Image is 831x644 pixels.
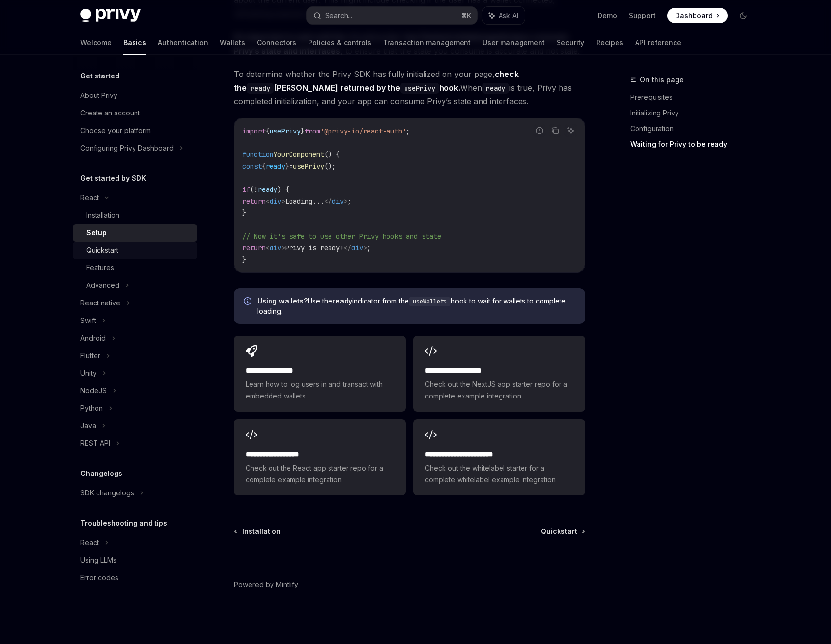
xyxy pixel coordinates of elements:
div: REST API [80,437,110,449]
a: **** **** **** *Learn how to log users in and transact with embedded wallets [234,336,406,412]
h5: Get started [80,70,119,82]
a: Prerequisites [630,90,759,105]
span: Check out the whitelabel starter for a complete whitelabel example integration [425,462,573,486]
div: Using LLMs [80,554,116,566]
span: from [305,127,320,135]
div: Quickstart [86,245,118,256]
a: About Privy [73,87,197,104]
span: </ [324,197,332,206]
span: Use the indicator from the hook to wait for wallets to complete loading. [257,296,576,316]
a: Initializing Privy [630,105,759,121]
svg: Info [244,297,253,307]
span: { [262,162,266,170]
a: User management [483,31,545,55]
a: Waiting for Privy to be ready [630,136,759,152]
button: Report incorrect code [533,124,546,137]
a: Recipes [596,31,623,55]
div: React [80,537,99,549]
h5: Get started by SDK [80,172,146,184]
span: div [332,197,344,206]
span: } [301,127,305,135]
span: const [242,162,262,170]
span: usePrivy [270,127,301,135]
div: Search... [325,10,352,21]
span: Loading... [285,197,324,206]
div: About Privy [80,90,117,101]
a: **** **** **** ***Check out the React app starter repo for a complete example integration [234,419,406,495]
span: Dashboard [675,11,713,20]
div: Advanced [86,280,119,291]
span: On this page [640,74,684,86]
a: Security [557,31,584,55]
span: > [281,197,285,206]
span: Check out the NextJS app starter repo for a complete example integration [425,379,573,402]
span: div [351,244,363,252]
span: > [363,244,367,252]
button: Ask AI [564,124,577,137]
div: Unity [80,367,97,379]
span: usePrivy [293,162,324,170]
span: Check out the React app starter repo for a complete example integration [246,462,394,486]
span: YourComponent [273,150,324,159]
span: = [289,162,293,170]
span: () { [324,150,340,159]
span: return [242,244,266,252]
span: } [242,208,246,217]
div: Installation [86,209,119,221]
a: Connectors [257,31,296,55]
button: Search...⌘K [307,7,477,24]
span: div [270,197,281,206]
span: Privy is ready! [285,244,344,252]
span: ⌘ K [461,12,471,19]
span: Learn how to log users in and transact with embedded wallets [246,379,394,402]
div: Python [80,402,103,414]
span: function [242,150,273,159]
button: Toggle dark mode [735,8,751,23]
a: Features [73,259,197,277]
a: Installation [73,207,197,224]
code: usePrivy [400,83,439,94]
div: Swift [80,315,96,326]
span: ) { [277,185,289,194]
span: < [266,244,270,252]
span: } [242,255,246,264]
a: ready [332,297,352,305]
span: ; [406,127,410,135]
a: Installation [235,527,281,536]
span: > [281,244,285,252]
span: ( [250,185,254,194]
span: < [266,197,270,206]
span: Ask AI [499,11,518,20]
span: } [285,162,289,170]
span: ; [348,197,351,206]
button: Ask AI [482,7,525,24]
a: Support [629,11,656,20]
div: NodeJS [80,385,107,397]
div: Configuring Privy Dashboard [80,142,174,154]
div: Setup [86,227,107,239]
h5: Troubleshooting and tips [80,517,167,529]
h5: Changelogs [80,468,122,479]
a: Setup [73,224,197,242]
div: Create an account [80,107,140,119]
a: Choose your platform [73,122,197,139]
span: Quickstart [541,527,577,536]
span: ; [367,244,371,252]
a: Demo [598,11,617,20]
span: Installation [242,527,281,536]
div: Android [80,332,106,344]
span: // Now it's safe to use other Privy hooks and state [242,232,441,241]
span: return [242,197,266,206]
span: To determine whether the Privy SDK has fully initialized on your page, When is true, Privy has co... [234,67,585,108]
span: > [344,197,348,206]
a: Create an account [73,104,197,122]
a: Wallets [220,31,245,55]
a: Transaction management [383,31,471,55]
a: **** **** **** ****Check out the NextJS app starter repo for a complete example integration [413,336,585,412]
span: </ [344,244,351,252]
div: Flutter [80,350,100,361]
span: '@privy-io/react-auth' [320,127,406,135]
div: React native [80,297,120,309]
span: (); [324,162,336,170]
img: dark logo [80,9,141,22]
